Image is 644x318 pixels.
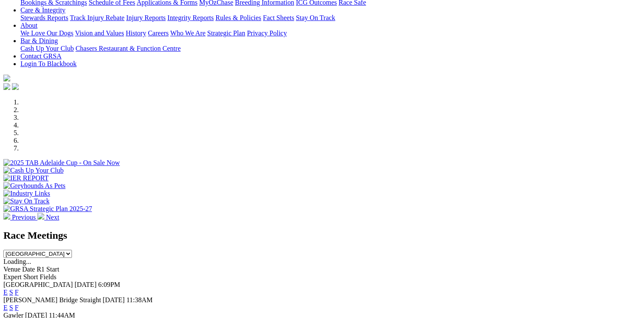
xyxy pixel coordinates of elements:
a: History [126,29,146,37]
a: Contact GRSA [20,52,61,60]
img: logo-grsa-white.png [3,75,10,81]
a: Cash Up Your Club [20,45,74,52]
a: Privacy Policy [247,29,287,37]
img: chevron-left-pager-white.svg [3,213,10,220]
img: facebook.svg [3,83,10,90]
span: [GEOGRAPHIC_DATA] [3,281,73,288]
span: Venue [3,266,20,273]
span: R1 Start [37,266,59,273]
a: Fact Sheets [263,14,294,21]
a: S [9,304,13,311]
div: About [20,29,641,37]
img: IER REPORT [3,174,49,182]
a: F [15,289,19,296]
a: Care & Integrity [20,6,66,14]
span: [DATE] [74,281,97,288]
img: Stay On Track [3,197,49,205]
a: About [20,22,37,29]
h2: Race Meetings [3,230,641,241]
span: Fields [40,273,56,280]
div: Care & Integrity [20,14,641,22]
a: Stay On Track [296,14,335,21]
span: [PERSON_NAME] Bridge Straight [3,296,101,304]
a: Integrity Reports [167,14,214,21]
span: Short [23,273,38,280]
img: Cash Up Your Club [3,167,63,174]
span: Previous [12,214,36,221]
a: S [9,289,13,296]
span: Date [22,266,35,273]
a: Who We Are [170,29,206,37]
div: Bar & Dining [20,45,641,52]
a: E [3,304,8,311]
a: Login To Blackbook [20,60,77,67]
a: Strategic Plan [207,29,245,37]
span: [DATE] [103,296,125,304]
img: 2025 TAB Adelaide Cup - On Sale Now [3,159,120,167]
a: Stewards Reports [20,14,68,21]
img: Greyhounds As Pets [3,182,66,190]
img: Industry Links [3,190,50,197]
a: Rules & Policies [215,14,261,21]
img: GRSA Strategic Plan 2025-27 [3,205,92,213]
a: Bar & Dining [20,37,58,44]
a: We Love Our Dogs [20,29,73,37]
a: Next [37,214,59,221]
img: twitter.svg [12,83,19,90]
span: Loading... [3,258,31,265]
img: chevron-right-pager-white.svg [37,213,44,220]
a: F [15,304,19,311]
a: Previous [3,214,37,221]
a: Chasers Restaurant & Function Centre [75,45,180,52]
a: E [3,289,8,296]
span: 11:38AM [126,296,153,304]
a: Injury Reports [126,14,166,21]
a: Track Injury Rebate [70,14,124,21]
a: Careers [148,29,169,37]
span: Expert [3,273,22,280]
span: Next [46,214,59,221]
span: 6:09PM [98,281,120,288]
a: Vision and Values [75,29,124,37]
